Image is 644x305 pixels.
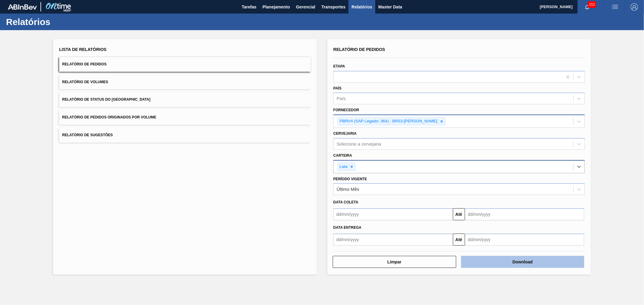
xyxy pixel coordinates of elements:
input: dd/mm/yyyy [333,234,453,246]
label: País [333,86,341,90]
button: Relatório de Status do [GEOGRAPHIC_DATA] [59,92,311,107]
button: Relatório de Sugestões [59,128,311,143]
span: Relatório de Pedidos Originados por Volume [62,115,156,119]
label: Cervejaria [333,131,357,136]
input: dd/mm/yyyy [333,208,453,220]
input: dd/mm/yyyy [465,208,585,220]
span: Master Data [378,3,402,11]
button: Limpar [333,256,456,268]
button: Até [453,208,465,220]
img: userActions [611,3,619,11]
span: Relatório de Pedidos [62,62,107,66]
span: Relatório de Status do [GEOGRAPHIC_DATA] [62,97,150,102]
img: TNhmsLtSVTkK8tSr43FrP2fwEKptu5GPRR3wAAAABJRU5ErkJggg== [8,4,37,10]
label: Fornecedor [333,108,359,112]
button: Relatório de Volumes [59,75,311,90]
span: Tarefas [242,3,257,11]
span: 152 [588,1,596,8]
div: País [337,96,346,101]
span: Relatórios [351,3,372,11]
span: Planejamento [262,3,290,11]
span: Data Entrega [333,225,361,230]
span: Lista de Relatórios [59,47,107,52]
button: Relatório de Pedidos Originados por Volume [59,110,311,125]
div: PBRV4 (SAP Legado: 364) - BR53-[PERSON_NAME] [338,118,438,125]
button: Download [461,256,585,268]
span: Relatório de Sugestões [62,133,113,137]
button: Até [453,234,465,246]
h1: Relatórios [6,18,113,25]
span: Gerencial [296,3,316,11]
span: Relatório de Volumes [62,80,108,84]
div: Selecione a cervejaria [337,141,381,146]
label: Carteira [333,153,352,158]
span: Relatório de Pedidos [333,47,385,52]
span: Data coleta [333,200,358,204]
label: Etapa [333,64,345,68]
img: Logout [631,3,638,11]
span: Transportes [321,3,345,11]
input: dd/mm/yyyy [465,234,585,246]
div: Lata [338,163,348,171]
button: Notificações [578,3,597,11]
div: Último Mês [337,187,359,192]
label: Período Vigente [333,177,367,181]
button: Relatório de Pedidos [59,57,311,72]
